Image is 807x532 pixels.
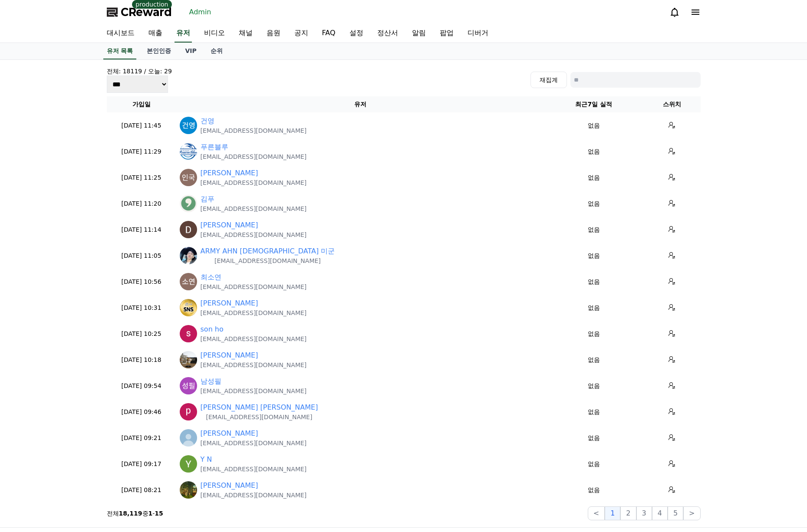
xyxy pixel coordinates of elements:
p: 없음 [548,355,640,365]
p: 전체 중 - [107,509,163,518]
p: [DATE] 08:21 [110,486,173,495]
a: VIP [178,43,203,59]
a: Y N [201,454,212,465]
button: 재집계 [530,72,567,88]
p: [DATE] 11:05 [110,251,173,260]
p: 없음 [548,225,640,234]
th: 가입일 [107,96,176,112]
span: Messages [72,289,98,296]
p: 없음 [548,303,640,312]
p: 없음 [548,460,640,469]
a: Settings [112,275,167,297]
a: 정산서 [370,24,405,43]
img: http://img1.kakaocdn.net/thumb/R640x640.q70/?fname=http://t1.kakaocdn.net/account_images/default_... [180,429,197,447]
p: [EMAIL_ADDRESS][DOMAIN_NAME] [201,491,307,499]
p: [DATE] 09:21 [110,433,173,443]
img: https://lh3.googleusercontent.com/a/ACg8ocJB1qlOpLjHMgAmcXNbMA7lCtMf_vJ7ResB7nBSqFgvSfjWsA=s96-c [180,325,197,342]
img: https://lh3.googleusercontent.com/a/ACg8ocLWAa0jf2WrTPZMaLzCkkujHYLNxl18_2cmGnvtaEpducHJvw=s96-c [180,169,197,186]
a: 본인인증 [140,43,178,59]
img: https://lh3.googleusercontent.com/a/ACg8ocJ7wj0aWMcQ0fOOFOmFaeLEp9Mq0WRiFUZUJMrXSlWHVPDw1yIB=s96-c [180,195,197,212]
p: 없음 [548,381,640,391]
span: Home [22,288,37,295]
p: [EMAIL_ADDRESS][DOMAIN_NAME] [201,204,307,213]
p: [DATE] 11:14 [110,225,173,234]
img: http://k.kakaocdn.net/dn/pwdRV/btsQoBizEK3/GJ8ImwlpTV45k3yFnO7Cfk/img_640x640.jpg [180,351,197,368]
a: [PERSON_NAME] [201,480,258,491]
a: 최소연 [201,272,221,282]
a: [PERSON_NAME] [201,168,258,178]
img: http://k.kakaocdn.net/dn/cZQbXI/btsM8guKQC6/z63eA77NsxH4nX9CU9GPm0/img_640x640.jpg [180,481,197,499]
p: 없음 [548,173,640,182]
p: [EMAIL_ADDRESS][DOMAIN_NAME] [201,439,307,447]
button: 1 [605,506,620,520]
button: 3 [636,506,652,520]
a: [PERSON_NAME] [201,428,258,439]
p: [EMAIL_ADDRESS][DOMAIN_NAME] [201,282,307,291]
button: 2 [620,506,636,520]
p: [DATE] 11:20 [110,199,173,208]
a: FAQ [315,24,343,43]
p: [EMAIL_ADDRESS][DOMAIN_NAME] [201,413,318,421]
p: 없음 [548,486,640,495]
a: [PERSON_NAME] [PERSON_NAME] [201,402,318,413]
button: 4 [652,506,668,520]
p: [EMAIL_ADDRESS][DOMAIN_NAME] [201,152,307,161]
strong: 15 [155,510,163,517]
button: > [683,506,700,520]
p: [EMAIL_ADDRESS][DOMAIN_NAME] [201,387,307,395]
p: [DATE] 09:17 [110,460,173,469]
p: [DATE] 10:56 [110,277,173,286]
a: 남성필 [201,376,221,387]
img: https://lh3.googleusercontent.com/a/ACg8ocJTrAXl5EjdPQ1e06LASbrhAqOOo4StwB08BiUAvXYCsQH70w=s96-c [180,221,197,238]
p: [DATE] 09:46 [110,407,173,417]
img: https://lh3.googleusercontent.com/a/ACg8ocIWC7hQw6_CGiX594O_MVw6i6zOPdvWZYMAJszBBWQacoy-rA=s96-c [180,455,197,473]
th: 최근7일 실적 [544,96,643,112]
p: [EMAIL_ADDRESS][DOMAIN_NAME] [201,361,307,369]
a: son ho [201,324,224,335]
strong: 18,119 [119,510,142,517]
a: 공지 [287,24,315,43]
p: 없음 [548,199,640,208]
p: [DATE] 11:29 [110,147,173,156]
p: [DATE] 09:54 [110,381,173,391]
p: [EMAIL_ADDRESS][DOMAIN_NAME] [201,309,307,317]
p: [EMAIL_ADDRESS][DOMAIN_NAME] [201,335,307,343]
a: 음원 [260,24,287,43]
span: Settings [128,288,150,295]
a: ARMY AHN [DEMOGRAPHIC_DATA] 미군 [201,246,335,256]
a: 유저 [175,24,192,43]
a: [PERSON_NAME] [201,298,258,309]
p: [DATE] 11:25 [110,173,173,182]
button: 5 [668,506,683,520]
a: 순위 [204,43,230,59]
th: 스위치 [643,96,701,112]
strong: 1 [148,510,153,517]
p: 없음 [548,121,640,130]
a: 대시보드 [100,24,142,43]
img: https://lh3.googleusercontent.com/a/ACg8ocJPDDGpXHsg29hVDZcJ5neCf6SWHzrz8aTZQ4Y7ZfPvmXhNMw=s96-c [180,117,197,134]
a: 김푸 [201,194,214,204]
img: https://lh3.googleusercontent.com/a/ACg8ocLDwJXTvsKZFd1rjYpWidG3U4Kmt_acM69M6HpZN1ZeIA_qH_ZV=s96-c [180,143,197,160]
a: 건영 [201,116,214,126]
p: 없음 [548,407,640,417]
a: Messages [57,275,112,297]
p: [DATE] 11:45 [110,121,173,130]
a: 디버거 [461,24,495,43]
p: 없음 [548,277,640,286]
img: https://lh3.googleusercontent.com/a/ACg8ocJvarfqVJ49mW3wTp_TI6om0cZnA5S5mzWRUk_fpaCdCykt-A=s96-c [180,377,197,394]
h4: 전체: 18119 / 오늘: 29 [107,67,172,76]
p: 없음 [548,329,640,338]
p: 없음 [548,433,640,443]
a: Admin [186,5,215,19]
p: 없음 [548,251,640,260]
a: 알림 [405,24,433,43]
p: [EMAIL_ADDRESS][DOMAIN_NAME] [201,230,307,239]
a: 팝업 [433,24,461,43]
a: 매출 [142,24,169,43]
a: [PERSON_NAME] [201,350,258,361]
p: 없음 [548,147,640,156]
p: [DATE] 10:31 [110,303,173,312]
a: 비디오 [197,24,232,43]
p: [EMAIL_ADDRESS][DOMAIN_NAME] [201,256,335,265]
p: [EMAIL_ADDRESS][DOMAIN_NAME] [201,126,307,135]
